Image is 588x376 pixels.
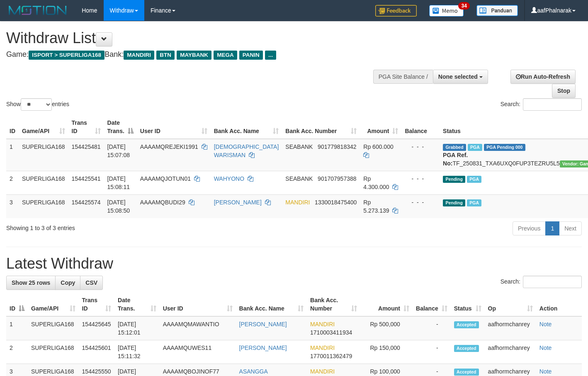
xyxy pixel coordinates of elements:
th: Bank Acc. Name: activate to sort column ascending [236,293,307,316]
label: Show entries [6,98,69,111]
span: ... [265,51,276,60]
td: 1 [6,139,19,171]
a: CSV [80,276,103,290]
td: 154425601 [79,340,115,364]
td: aafhormchanrey [485,316,536,340]
span: Copy 1770011362479 to clipboard [310,353,352,359]
span: MAYBANK [177,51,211,60]
td: - [413,316,451,340]
span: Copy 1330018475400 to clipboard [315,199,357,206]
td: SUPERLIGA168 [28,340,79,364]
span: AAAAMQBUDI29 [140,199,185,206]
span: 154425481 [72,143,101,150]
a: WAHYONO [214,175,244,182]
td: 1 [6,316,28,340]
div: - - - [405,143,436,151]
th: Status: activate to sort column ascending [451,293,485,316]
span: Copy 901707957388 to clipboard [318,175,356,182]
span: MEGA [214,51,237,60]
th: Balance: activate to sort column ascending [413,293,451,316]
span: Accepted [454,345,479,352]
th: Trans ID: activate to sort column ascending [68,115,104,139]
div: PGA Site Balance / [373,70,433,84]
span: MANDIRI [310,321,335,327]
h4: Game: Bank: [6,51,384,59]
th: Game/API: activate to sort column ascending [19,115,68,139]
input: Search: [523,276,582,288]
th: User ID: activate to sort column ascending [137,115,211,139]
th: Bank Acc. Number: activate to sort column ascending [307,293,360,316]
img: Button%20Memo.svg [429,5,464,17]
a: Note [539,344,552,351]
a: [PERSON_NAME] [214,199,262,206]
td: - [413,340,451,364]
span: Accepted [454,321,479,328]
span: SEABANK [285,175,313,182]
th: Balance [401,115,440,139]
span: CSV [85,279,97,286]
h1: Latest Withdraw [6,255,582,272]
th: ID [6,115,19,139]
th: Action [536,293,582,316]
a: [DEMOGRAPHIC_DATA] WARISMAN [214,143,279,158]
button: None selected [433,70,488,84]
span: None selected [438,73,478,80]
a: Note [539,321,552,327]
span: Pending [443,199,465,206]
td: 3 [6,194,19,218]
span: [DATE] 15:08:50 [107,199,130,214]
td: SUPERLIGA168 [19,194,68,218]
span: PANIN [239,51,263,60]
th: ID: activate to sort column descending [6,293,28,316]
a: Stop [552,84,576,98]
span: Accepted [454,369,479,376]
th: User ID: activate to sort column ascending [160,293,236,316]
span: Pending [443,176,465,183]
td: SUPERLIGA168 [28,316,79,340]
h1: Withdraw List [6,30,384,46]
td: AAAAMQUWES11 [160,340,236,364]
label: Search: [501,276,582,288]
img: panduan.png [476,5,518,16]
label: Search: [501,98,582,111]
a: Show 25 rows [6,276,56,290]
th: Amount: activate to sort column ascending [360,115,401,139]
span: Rp 4.300.000 [363,175,389,190]
div: - - - [405,175,436,183]
span: Marked by aafounsreynich [468,144,482,151]
td: SUPERLIGA168 [19,139,68,171]
span: Show 25 rows [12,279,50,286]
input: Search: [523,98,582,111]
a: [PERSON_NAME] [239,321,287,327]
span: Copy 1710003411934 to clipboard [310,329,352,336]
th: Bank Acc. Name: activate to sort column ascending [211,115,282,139]
span: Rp 600.000 [363,143,393,150]
span: AAAAMQJOTUN01 [140,175,191,182]
span: MANDIRI [310,368,335,375]
td: SUPERLIGA168 [19,171,68,194]
img: Feedback.jpg [375,5,417,17]
th: Bank Acc. Number: activate to sort column ascending [282,115,360,139]
select: Showentries [21,98,52,111]
span: BTN [156,51,175,60]
a: Run Auto-Refresh [510,70,576,84]
span: [DATE] 15:07:08 [107,143,130,158]
span: MANDIRI [310,344,335,351]
span: MANDIRI [124,51,154,60]
span: AAAAMQREJEKI1991 [140,143,198,150]
td: Rp 150,000 [360,340,413,364]
span: Rp 5.273.139 [363,199,389,214]
a: 1 [545,221,559,235]
td: aafhormchanrey [485,340,536,364]
span: PGA Pending [484,144,525,151]
th: Op: activate to sort column ascending [485,293,536,316]
span: [DATE] 15:08:11 [107,175,130,190]
td: AAAAMQMAWANTIO [160,316,236,340]
a: Next [559,221,582,235]
a: [PERSON_NAME] [239,344,287,351]
span: MANDIRI [285,199,310,206]
span: Copy 901779818342 to clipboard [318,143,356,150]
td: 2 [6,171,19,194]
img: MOTION_logo.png [6,4,69,17]
span: Marked by aafounsreynich [467,176,481,183]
